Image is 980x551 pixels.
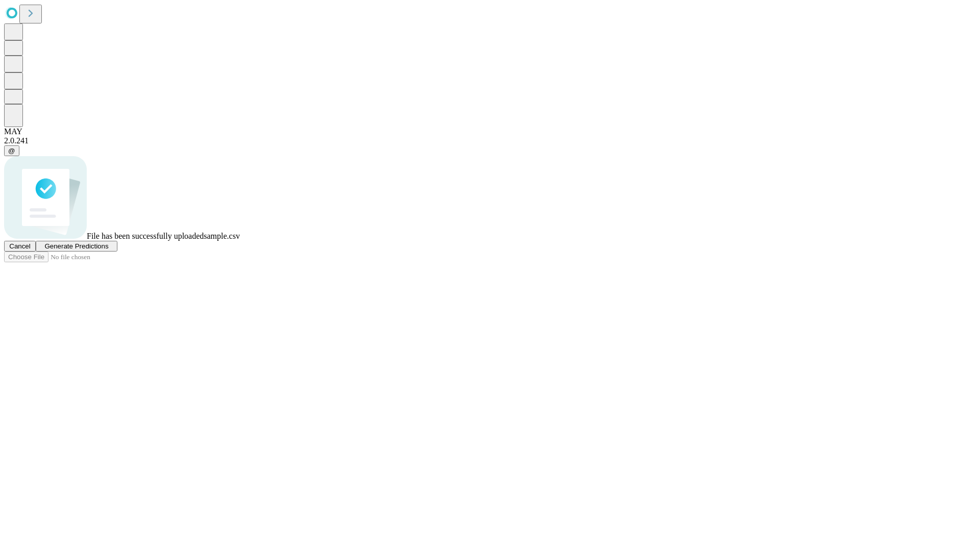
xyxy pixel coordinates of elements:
button: Cancel [4,241,36,252]
button: Generate Predictions [36,241,117,252]
span: Generate Predictions [44,242,108,250]
div: 2.0.241 [4,136,976,145]
span: @ [8,147,15,155]
span: File has been successfully uploaded [87,232,204,240]
button: @ [4,145,19,156]
span: sample.csv [204,232,240,240]
div: MAY [4,127,976,136]
span: Cancel [9,242,31,250]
